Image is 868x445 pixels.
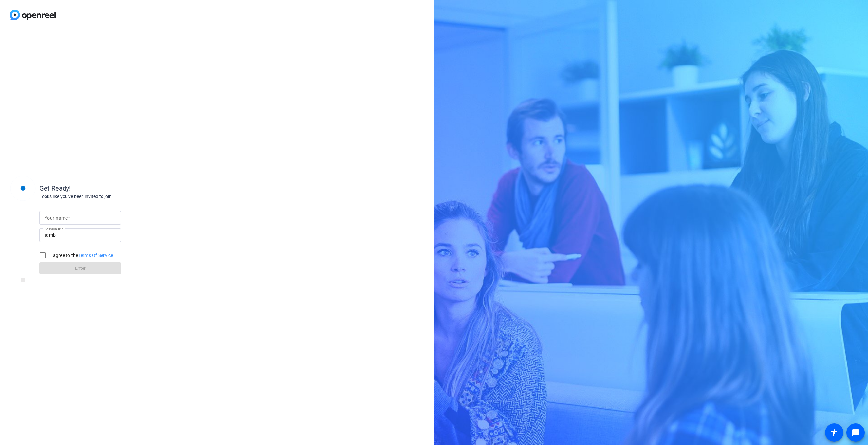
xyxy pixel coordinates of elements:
mat-label: Your name [45,215,68,221]
mat-icon: message [852,429,859,436]
div: Get Ready! [39,183,170,193]
div: Looks like you've been invited to join [39,193,170,200]
mat-icon: accessibility [830,429,838,436]
mat-label: Session ID [45,227,61,231]
label: I agree to the [49,252,113,259]
a: Terms Of Service [78,253,113,258]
